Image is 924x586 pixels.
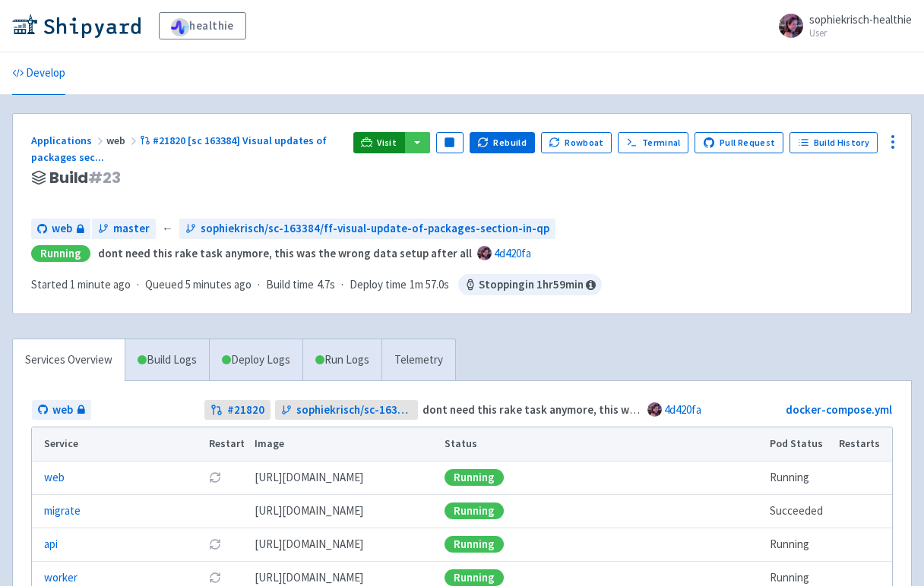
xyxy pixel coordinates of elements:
[445,503,504,519] div: Running
[209,471,221,484] button: Restart pod
[275,400,419,421] a: sophiekrisch/sc-163384/ff-visual-update-of-packages-section-in-qp
[209,572,221,584] button: Restart pod
[227,402,264,419] strong: # 21820
[809,12,912,27] span: sophiekrisch-healthie
[204,427,249,461] th: Restart
[12,52,65,95] a: Develop
[445,536,504,553] div: Running
[31,245,90,263] div: Running
[92,219,156,239] a: master
[266,276,314,294] span: Build time
[98,246,472,260] strong: dont need this rake task anymore, this was the wrong data setup after all
[255,469,363,487] span: [DOMAIN_NAME][URL]
[664,402,701,417] a: 4d420fa
[770,14,912,38] a: sophiekrisch-healthie User
[52,402,73,419] span: web
[31,277,131,291] span: Started
[179,219,555,239] a: sophiekrisch/sc-163384/ff-visual-update-of-packages-section-in-qp
[765,494,834,528] td: Succeeded
[353,132,405,153] a: Visit
[13,339,125,381] a: Services Overview
[49,169,121,187] span: Build
[209,339,302,381] a: Deploy Logs
[618,132,688,153] a: Terminal
[422,402,796,417] strong: dont need this rake task anymore, this was the wrong data setup after all
[31,274,602,295] div: · · ·
[162,220,173,238] span: ←
[31,134,106,147] a: Applications
[31,134,327,165] span: #21820 [sc 163384] Visual updates of packages sec ...
[445,569,504,586] div: Running
[765,427,834,461] th: Pod Status
[113,220,150,238] span: master
[440,427,765,461] th: Status
[458,274,602,295] span: Stopping in 1 hr 59 min
[106,134,140,147] span: web
[470,132,535,153] button: Rebuild
[31,219,90,239] a: web
[436,132,464,153] button: Pause
[70,277,131,291] time: 1 minute ago
[32,427,204,461] th: Service
[12,14,141,38] img: Shipyard logo
[410,276,449,294] span: 1m 57.0s
[765,461,834,494] td: Running
[44,503,81,520] a: migrate
[786,402,892,417] a: docker-compose.yml
[541,132,612,153] button: Rowboat
[377,137,397,149] span: Visit
[494,246,531,260] a: 4d420fa
[317,276,335,294] span: 4.7s
[32,400,91,421] a: web
[809,28,912,38] small: User
[249,427,440,461] th: Image
[44,469,65,487] a: web
[31,134,327,165] a: #21820 [sc 163384] Visual updates of packages sec...
[765,528,834,561] td: Running
[350,276,407,294] span: Deploy time
[204,400,271,421] a: #21820
[88,167,121,188] span: # 23
[201,220,549,238] span: sophiekrisch/sc-163384/ff-visual-update-of-packages-section-in-qp
[52,220,72,238] span: web
[302,339,381,381] a: Run Logs
[381,339,455,381] a: Telemetry
[145,277,252,291] span: Queued
[296,402,413,419] span: sophiekrisch/sc-163384/ff-visual-update-of-packages-section-in-qp
[255,536,363,553] span: [DOMAIN_NAME][URL]
[125,339,209,381] a: Build Logs
[834,427,892,461] th: Restarts
[44,536,58,553] a: api
[255,503,363,520] span: [DOMAIN_NAME][URL]
[790,132,878,153] a: Build History
[209,538,221,550] button: Restart pod
[185,277,252,291] time: 5 minutes ago
[695,132,783,153] a: Pull Request
[445,469,504,486] div: Running
[159,12,246,39] a: healthie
